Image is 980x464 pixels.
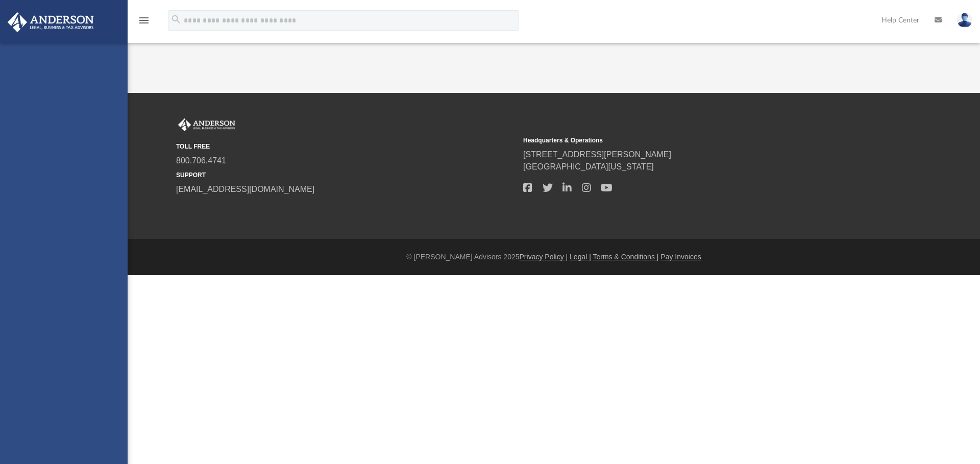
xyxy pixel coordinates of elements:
img: Anderson Advisors Platinum Portal [5,12,97,32]
small: TOLL FREE [176,142,516,151]
a: Terms & Conditions | [593,253,659,261]
a: [GEOGRAPHIC_DATA][US_STATE] [523,162,654,171]
img: Anderson Advisors Platinum Portal [176,118,237,132]
a: [EMAIL_ADDRESS][DOMAIN_NAME] [176,185,314,193]
div: © [PERSON_NAME] Advisors 2025 [128,252,980,262]
a: Privacy Policy | [520,253,568,261]
a: Pay Invoices [660,253,701,261]
a: menu [138,19,150,27]
small: SUPPORT [176,170,516,180]
a: Legal | [570,253,591,261]
a: [STREET_ADDRESS][PERSON_NAME] [523,150,671,159]
img: User Pic [957,13,972,28]
i: search [170,14,182,25]
i: menu [138,14,150,27]
small: Headquarters & Operations [523,136,863,145]
a: 800.706.4741 [176,156,226,165]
